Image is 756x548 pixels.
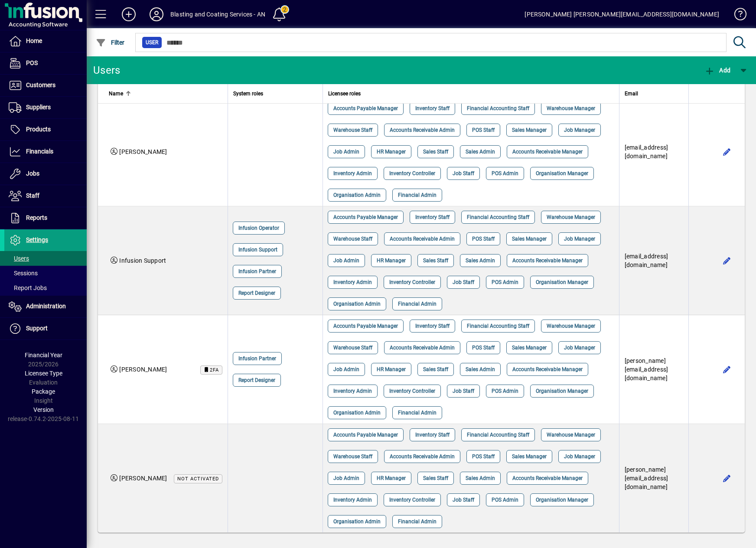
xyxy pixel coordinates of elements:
[333,278,372,287] span: Inventory Admin
[26,82,55,88] span: Customers
[26,303,66,310] span: Administration
[415,431,450,439] span: Inventory Staff
[333,104,398,113] span: Accounts Payable Manager
[536,387,588,395] span: Organisation Manager
[333,408,381,417] span: Organisation Admin
[4,97,87,118] a: Suppliers
[26,170,39,177] span: Jobs
[333,365,359,374] span: Job Admin
[26,37,42,44] span: Home
[210,367,219,373] span: 2FA
[119,366,167,373] span: [PERSON_NAME]
[536,496,588,504] span: Organisation Manager
[4,75,87,96] a: Customers
[415,104,450,113] span: Inventory Staff
[146,38,158,47] span: User
[26,104,51,111] span: Suppliers
[109,89,222,98] div: Name
[4,266,87,281] a: Sessions
[26,126,51,133] span: Products
[238,289,275,297] span: Report Designer
[333,191,381,199] span: Organisation Admin
[512,147,583,156] span: Accounts Receivable Manager
[26,236,48,243] span: Settings
[398,408,437,417] span: Financial Admin
[4,52,87,74] a: POS
[109,89,123,98] span: Name
[625,357,668,382] span: [PERSON_NAME][EMAIL_ADDRESS][DOMAIN_NAME]
[704,67,730,74] span: Add
[423,474,448,483] span: Sales Staff
[389,278,435,287] span: Inventory Controller
[389,387,435,395] span: Inventory Controller
[564,126,595,134] span: Job Manager
[4,318,87,339] a: Support
[525,7,719,21] div: [PERSON_NAME] [PERSON_NAME][EMAIL_ADDRESS][DOMAIN_NAME]
[536,169,588,178] span: Organisation Manager
[377,147,406,156] span: HR Manager
[390,343,455,352] span: Accounts Receivable Admin
[333,431,398,439] span: Accounts Payable Manager
[720,254,734,267] button: Edit
[333,300,381,308] span: Organisation Admin
[333,452,372,461] span: Warehouse Staff
[328,89,361,98] span: Licensee roles
[390,126,455,134] span: Accounts Receivable Admin
[177,476,219,482] span: Not activated
[93,63,130,77] div: Users
[564,452,595,461] span: Job Manager
[238,267,276,276] span: Infusion Partner
[398,517,437,526] span: Financial Admin
[453,496,474,504] span: Job Staff
[512,452,547,461] span: Sales Manager
[472,235,495,243] span: POS Staff
[390,452,455,461] span: Accounts Receivable Admin
[238,224,279,232] span: Infusion Operator
[238,354,276,363] span: Infusion Partner
[4,30,87,52] a: Home
[547,104,595,113] span: Warehouse Manager
[512,235,547,243] span: Sales Manager
[4,119,87,140] a: Products
[728,2,745,30] a: Knowledge Base
[415,322,450,330] span: Inventory Staff
[467,322,529,330] span: Financial Accounting Staff
[512,474,583,483] span: Accounts Receivable Manager
[492,169,518,178] span: POS Admin
[625,144,668,160] span: [EMAIL_ADDRESS][DOMAIN_NAME]
[33,406,54,413] span: Version
[4,163,87,185] a: Jobs
[453,387,474,395] span: Job Staff
[26,214,47,221] span: Reports
[333,496,372,504] span: Inventory Admin
[389,496,435,504] span: Inventory Controller
[119,475,167,482] span: [PERSON_NAME]
[547,431,595,439] span: Warehouse Manager
[466,365,495,374] span: Sales Admin
[512,126,547,134] span: Sales Manager
[453,169,474,178] span: Job Staff
[32,388,55,395] span: Package
[512,343,547,352] span: Sales Manager
[333,169,372,178] span: Inventory Admin
[547,213,595,222] span: Warehouse Manager
[333,387,372,395] span: Inventory Admin
[547,322,595,330] span: Warehouse Manager
[389,169,435,178] span: Inventory Controller
[512,256,583,265] span: Accounts Receivable Manager
[564,235,595,243] span: Job Manager
[467,213,529,222] span: Financial Accounting Staff
[115,7,143,22] button: Add
[233,89,263,98] span: System roles
[96,39,125,46] span: Filter
[119,148,167,155] span: [PERSON_NAME]
[625,89,638,98] span: Email
[143,7,170,22] button: Profile
[390,235,455,243] span: Accounts Receivable Admin
[453,278,474,287] span: Job Staff
[333,126,372,134] span: Warehouse Staff
[4,296,87,317] a: Administration
[720,145,734,159] button: Edit
[492,278,518,287] span: POS Admin
[625,466,668,490] span: [PERSON_NAME][EMAIL_ADDRESS][DOMAIN_NAME]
